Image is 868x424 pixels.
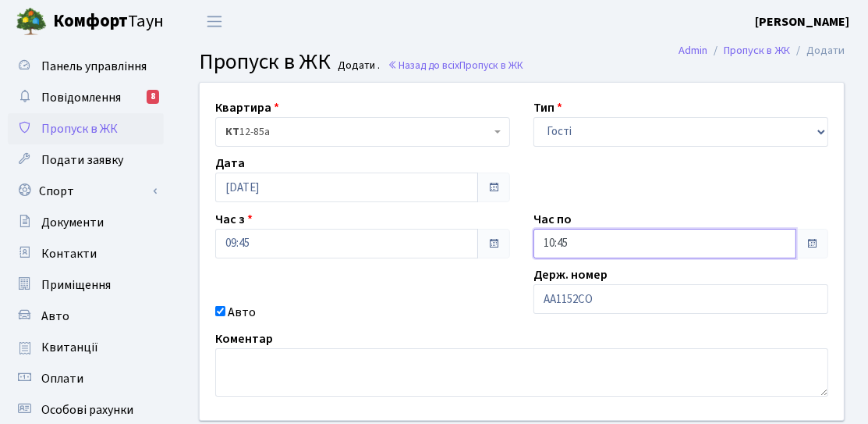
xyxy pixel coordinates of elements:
[215,210,253,229] label: Час з
[199,46,331,77] span: Пропуск в ЖК
[41,276,111,294] span: Приміщення
[8,238,164,269] a: Контакти
[533,265,608,284] label: Держ. номер
[755,13,849,30] b: [PERSON_NAME]
[8,144,164,176] a: Подати заявку
[8,363,164,394] a: Оплати
[195,9,234,34] button: Переключити навігацію
[459,58,523,73] span: Пропуск в ЖК
[215,330,273,348] label: Коментар
[8,269,164,301] a: Приміщення
[41,370,83,387] span: Оплати
[8,51,164,82] a: Панель управління
[790,42,845,59] li: Додати
[678,42,707,59] a: Admin
[533,210,572,229] label: Час по
[147,90,159,104] div: 8
[655,34,868,67] nav: breadcrumb
[8,82,164,113] a: Повідомлення8
[215,117,510,147] span: <b>КТ</b>&nbsp;&nbsp;&nbsp;&nbsp;12-85а
[8,301,164,332] a: Авто
[53,9,128,34] b: Комфорт
[215,98,279,117] label: Квартира
[8,113,164,144] a: Пропуск в ЖК
[8,207,164,238] a: Документи
[228,303,256,322] label: Авто
[755,12,849,31] a: [PERSON_NAME]
[335,59,381,73] small: Додати .
[41,214,104,231] span: Документи
[533,284,828,314] input: AA0001AA
[41,89,121,106] span: Повідомлення
[16,6,47,37] img: logo.png
[41,151,123,169] span: Подати заявку
[41,58,147,75] span: Панель управління
[41,245,97,262] span: Контакти
[41,120,118,137] span: Пропуск в ЖК
[8,176,164,207] a: Спорт
[225,124,239,140] b: КТ
[53,9,164,35] span: Таун
[41,339,98,356] span: Квитанції
[41,401,133,419] span: Особові рахунки
[215,154,245,173] label: Дата
[724,42,790,59] a: Пропуск в ЖК
[225,124,491,140] span: <b>КТ</b>&nbsp;&nbsp;&nbsp;&nbsp;12-85а
[388,58,523,73] a: Назад до всіхПропуск в ЖК
[533,98,562,117] label: Тип
[41,308,69,325] span: Авто
[8,332,164,363] a: Квитанції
